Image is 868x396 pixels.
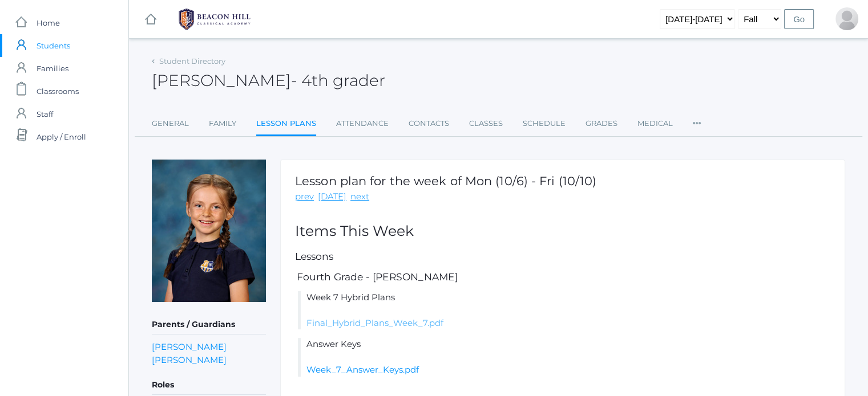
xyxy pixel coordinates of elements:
h2: [PERSON_NAME] [152,72,385,89]
a: Student Directory [159,56,225,66]
a: [DATE] [318,190,346,203]
li: Answer Keys [298,338,830,377]
span: - 4th grader [291,71,385,90]
a: Classes [469,112,503,135]
a: General [152,112,189,135]
h5: Roles [152,375,266,395]
a: Contacts [409,112,449,135]
h5: Fourth Grade - [PERSON_NAME] [295,272,830,283]
span: Classrooms [37,80,79,103]
a: Attendance [336,112,389,135]
li: Week 7 Hybrid Plans [298,291,830,330]
h5: Parents / Guardians [152,315,266,334]
input: Go [784,9,814,29]
a: Family [209,112,236,135]
span: Families [37,57,68,80]
a: Final_Hybrid_Plans_Week_7.pdf [306,317,443,328]
img: 1_BHCALogos-05.png [172,5,257,34]
h1: Lesson plan for the week of Mon (10/6) - Fri (10/10) [295,174,596,187]
span: Staff [37,103,53,125]
a: prev [295,190,314,203]
span: Apply / Enroll [37,125,86,148]
a: next [350,190,369,203]
a: Schedule [523,112,566,135]
a: Medical [637,112,673,135]
a: Week_7_Answer_Keys.pdf [306,364,419,375]
span: Students [37,34,70,57]
div: Alison Little [835,7,858,30]
img: Savannah Little [152,160,266,302]
span: Home [37,11,60,34]
a: [PERSON_NAME] [152,353,227,366]
h5: Lessons [295,251,830,262]
h2: Items This Week [295,223,830,239]
a: Grades [586,112,617,135]
a: Lesson Plans [256,112,316,137]
a: [PERSON_NAME] [152,340,227,353]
